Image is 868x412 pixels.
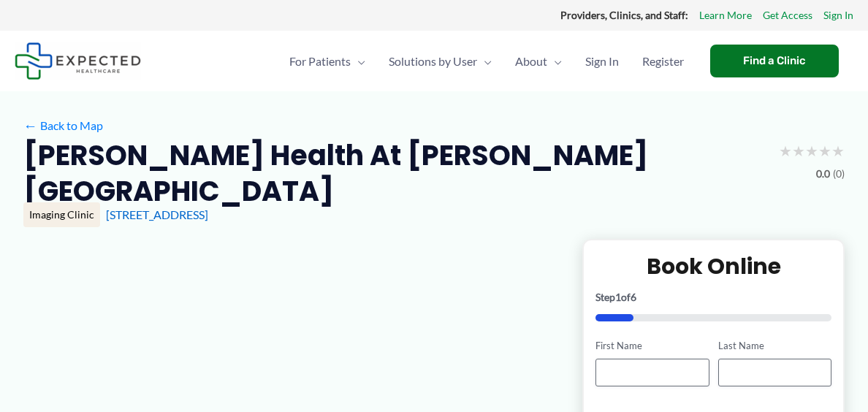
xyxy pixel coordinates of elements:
[595,339,709,353] label: First Name
[289,36,351,87] span: For Patients
[15,42,141,80] img: Expected Healthcare Logo - side, dark font, small
[792,137,805,164] span: ★
[710,45,839,77] a: Find a Clinic
[595,292,831,302] p: Step of
[816,164,830,183] span: 0.0
[278,36,377,87] a: For PatientsMenu Toggle
[642,36,684,87] span: Register
[833,164,845,183] span: (0)
[477,36,492,87] span: Menu Toggle
[631,36,696,87] a: Register
[377,36,503,87] a: Solutions by UserMenu Toggle
[23,118,37,132] span: ←
[831,137,845,164] span: ★
[351,36,365,87] span: Menu Toggle
[763,6,812,25] a: Get Access
[595,252,831,281] h2: Book Online
[818,137,831,164] span: ★
[503,36,574,87] a: AboutMenu Toggle
[515,36,547,87] span: About
[585,36,619,87] span: Sign In
[547,36,562,87] span: Menu Toggle
[560,9,688,21] strong: Providers, Clinics, and Staff:
[823,6,853,25] a: Sign In
[779,137,792,164] span: ★
[699,6,752,25] a: Learn More
[278,36,696,87] nav: Primary Site Navigation
[805,137,818,164] span: ★
[718,339,831,353] label: Last Name
[23,137,767,210] h2: [PERSON_NAME] Health at [PERSON_NAME][GEOGRAPHIC_DATA]
[389,36,477,87] span: Solutions by User
[106,207,208,221] a: [STREET_ADDRESS]
[631,291,636,303] span: 6
[23,115,103,137] a: ←Back to Map
[615,291,621,303] span: 1
[23,202,100,227] div: Imaging Clinic
[574,36,631,87] a: Sign In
